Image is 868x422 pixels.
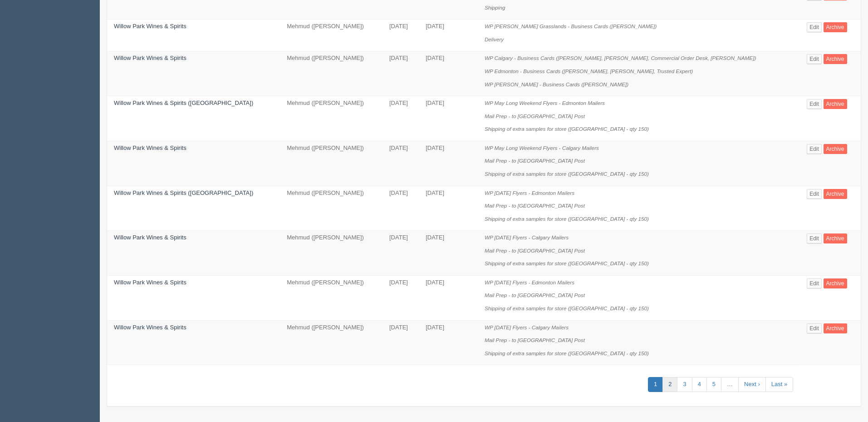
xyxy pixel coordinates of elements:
[824,144,847,154] a: Archive
[280,96,383,141] td: Mehmud ([PERSON_NAME])
[807,278,822,288] a: Edit
[485,36,504,42] i: Delivery
[419,20,478,51] td: [DATE]
[485,126,649,132] i: Shipping of extra samples for store ([GEOGRAPHIC_DATA] - qty 150)
[485,81,628,87] i: WP [PERSON_NAME] - Business Cards ([PERSON_NAME])
[485,55,756,61] i: WP Calgary - Business Cards ([PERSON_NAME], [PERSON_NAME], Commercial Order Desk, [PERSON_NAME])
[383,186,419,231] td: [DATE]
[383,231,419,276] td: [DATE]
[692,377,707,392] a: 4
[280,20,383,51] td: Mehmud ([PERSON_NAME])
[721,377,739,392] a: …
[648,377,663,392] a: 1
[662,377,677,392] a: 2
[485,350,649,356] i: Shipping of extra samples for store ([GEOGRAPHIC_DATA] - qty 150)
[419,141,478,186] td: [DATE]
[114,279,186,286] a: Willow Park Wines & Spirits
[280,51,383,96] td: Mehmud ([PERSON_NAME])
[485,248,585,253] i: Mail Prep - to [GEOGRAPHIC_DATA] Post
[765,377,793,392] a: Last »
[485,324,569,330] i: WP [DATE] Flyers - Calgary Mailers
[485,216,649,222] i: Shipping of extra samples for store ([GEOGRAPHIC_DATA] - qty 150)
[383,320,419,365] td: [DATE]
[114,55,186,61] a: Willow Park Wines & Spirits
[280,141,383,186] td: Mehmud ([PERSON_NAME])
[824,22,847,32] a: Archive
[280,320,383,365] td: Mehmud ([PERSON_NAME])
[485,23,657,29] i: WP [PERSON_NAME] Grasslands - Business Cards ([PERSON_NAME])
[280,186,383,231] td: Mehmud ([PERSON_NAME])
[807,22,822,32] a: Edit
[419,320,478,365] td: [DATE]
[383,96,419,141] td: [DATE]
[824,189,847,199] a: Archive
[280,275,383,320] td: Mehmud ([PERSON_NAME])
[485,279,574,285] i: WP [DATE] Flyers - Edmonton Mailers
[485,190,574,196] i: WP [DATE] Flyers - Edmonton Mailers
[824,233,847,243] a: Archive
[485,158,585,164] i: Mail Prep - to [GEOGRAPHIC_DATA] Post
[738,377,766,392] a: Next ›
[383,141,419,186] td: [DATE]
[807,54,822,64] a: Edit
[485,337,585,343] i: Mail Prep - to [GEOGRAPHIC_DATA] Post
[807,189,822,199] a: Edit
[485,203,585,209] i: Mail Prep - to [GEOGRAPHIC_DATA] Post
[706,377,721,392] a: 5
[807,323,822,333] a: Edit
[383,20,419,51] td: [DATE]
[419,51,478,96] td: [DATE]
[485,145,599,151] i: WP May Long Weekend Flyers - Calgary Mailers
[114,324,186,331] a: Willow Park Wines & Spirits
[485,171,649,177] i: Shipping of extra samples for store ([GEOGRAPHIC_DATA] - qty 150)
[485,260,649,266] i: Shipping of extra samples for store ([GEOGRAPHIC_DATA] - qty 150)
[807,99,822,109] a: Edit
[485,234,569,240] i: WP [DATE] Flyers - Calgary Mailers
[419,186,478,231] td: [DATE]
[114,189,253,196] a: Willow Park Wines & Spirits ([GEOGRAPHIC_DATA])
[824,323,847,333] a: Archive
[807,144,822,154] a: Edit
[419,275,478,320] td: [DATE]
[824,99,847,109] a: Archive
[383,275,419,320] td: [DATE]
[419,96,478,141] td: [DATE]
[114,99,253,106] a: Willow Park Wines & Spirits ([GEOGRAPHIC_DATA])
[485,305,649,311] i: Shipping of extra samples for store ([GEOGRAPHIC_DATA] - qty 150)
[383,51,419,96] td: [DATE]
[485,68,693,74] i: WP Edmonton - Business Cards ([PERSON_NAME], [PERSON_NAME], Trusted Expert)
[485,113,585,119] i: Mail Prep - to [GEOGRAPHIC_DATA] Post
[114,23,186,30] a: Willow Park Wines & Spirits
[677,377,692,392] a: 3
[485,100,605,106] i: WP May Long Weekend Flyers - Edmonton Mailers
[824,278,847,288] a: Archive
[419,231,478,276] td: [DATE]
[114,144,186,151] a: Willow Park Wines & Spirits
[114,234,186,241] a: Willow Park Wines & Spirits
[485,5,505,10] i: Shipping
[807,233,822,243] a: Edit
[485,292,585,298] i: Mail Prep - to [GEOGRAPHIC_DATA] Post
[280,231,383,276] td: Mehmud ([PERSON_NAME])
[824,54,847,64] a: Archive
